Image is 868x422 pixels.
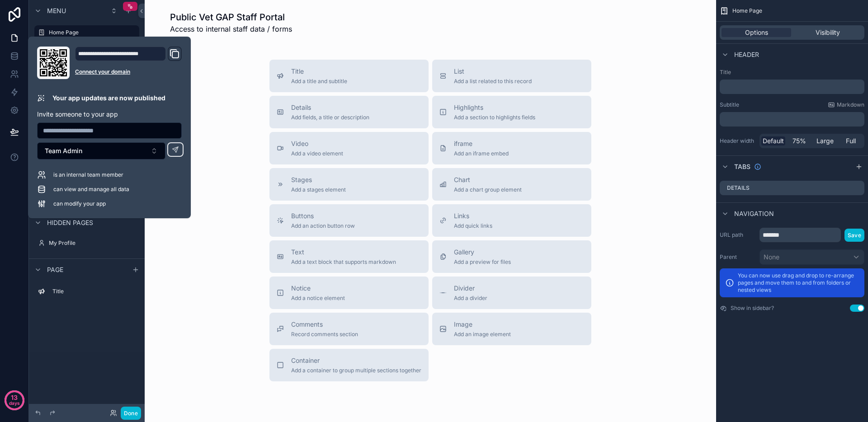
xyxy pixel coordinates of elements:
[734,162,750,171] span: Tabs
[52,94,165,103] p: Your app updates are now published
[720,80,864,94] div: scrollable content
[720,112,864,127] div: scrollable content
[727,184,750,192] label: Details
[454,78,532,85] span: Add a list related to this record
[844,229,864,242] button: Save
[454,67,532,76] span: List
[75,47,182,79] div: Domain and Custom Link
[53,186,129,193] span: can view and manage all data
[432,313,591,345] button: ImageAdd an image element
[291,222,355,230] span: Add an action button row
[291,248,396,257] span: Text
[759,249,864,265] button: None
[454,284,487,293] span: Divider
[291,356,421,365] span: Container
[34,25,139,40] a: Home Page
[720,253,756,261] label: Parent
[454,103,535,112] span: Highlights
[432,168,591,201] button: ChartAdd a chart group element
[454,150,509,157] span: Add an iframe embed
[720,231,756,239] label: URL path
[764,253,779,262] span: None
[763,136,784,145] span: Default
[732,7,762,14] span: Home Page
[291,320,358,329] span: Comments
[291,175,346,184] span: Stages
[291,150,343,157] span: Add a video element
[291,331,358,338] span: Record comments section
[432,96,591,128] button: HighlightsAdd a section to highlights fields
[291,103,369,112] span: Details
[432,204,591,237] button: LinksAdd quick links
[454,186,522,193] span: Add a chart group element
[37,142,165,159] button: Select Button
[291,295,345,302] span: Add a notice element
[291,67,347,76] span: Title
[738,272,859,294] p: You can now use drag and drop to re-arrange pages and move them to and from folders or nested views
[53,171,123,178] span: is an internal team member
[49,239,137,247] label: My Profile
[432,277,591,309] button: DividerAdd a divider
[720,69,864,76] label: Title
[828,101,864,108] a: Markdown
[454,139,509,148] span: iframe
[291,139,343,148] span: Video
[432,132,591,164] button: iframeAdd an iframe embed
[454,175,522,184] span: Chart
[837,101,864,108] span: Markdown
[269,313,429,345] button: CommentsRecord comments section
[47,218,93,227] span: Hidden pages
[454,211,492,220] span: Links
[37,110,182,119] p: Invite someone to your app
[269,60,429,92] button: TitleAdd a title and subtitle
[9,397,20,409] p: days
[432,240,591,273] button: GalleryAdd a preview for files
[11,393,18,402] p: 13
[269,277,429,309] button: NoticeAdd a notice element
[49,29,134,36] label: Home Page
[454,248,511,257] span: Gallery
[846,136,856,145] span: Full
[291,211,355,220] span: Buttons
[34,236,139,250] a: My Profile
[269,168,429,201] button: StagesAdd a stages element
[454,222,492,230] span: Add quick links
[269,240,429,273] button: TextAdd a text block that supports markdown
[121,407,141,420] button: Done
[720,137,756,145] label: Header width
[47,265,63,274] span: Page
[291,258,396,266] span: Add a text block that supports markdown
[75,68,182,75] a: Connect your domain
[454,295,487,302] span: Add a divider
[734,50,759,59] span: Header
[816,136,834,145] span: Large
[291,284,345,293] span: Notice
[45,146,82,155] span: Team Admin
[745,28,768,37] span: Options
[269,204,429,237] button: ButtonsAdd an action button row
[269,132,429,164] button: VideoAdd a video element
[53,200,106,207] span: can modify your app
[454,258,511,266] span: Add a preview for files
[47,6,66,15] span: Menu
[269,349,429,381] button: ContainerAdd a container to group multiple sections together
[52,288,136,295] label: Title
[291,114,369,121] span: Add fields, a title or description
[454,331,511,338] span: Add an image element
[731,305,774,312] label: Show in sidebar?
[734,209,774,218] span: Navigation
[816,28,840,37] span: Visibility
[454,114,535,121] span: Add a section to highlights fields
[720,101,739,108] label: Subtitle
[793,136,806,145] span: 75%
[432,60,591,92] button: ListAdd a list related to this record
[454,320,511,329] span: Image
[29,280,145,308] div: scrollable content
[269,96,429,128] button: DetailsAdd fields, a title or description
[291,367,421,374] span: Add a container to group multiple sections together
[291,186,346,193] span: Add a stages element
[291,78,347,85] span: Add a title and subtitle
